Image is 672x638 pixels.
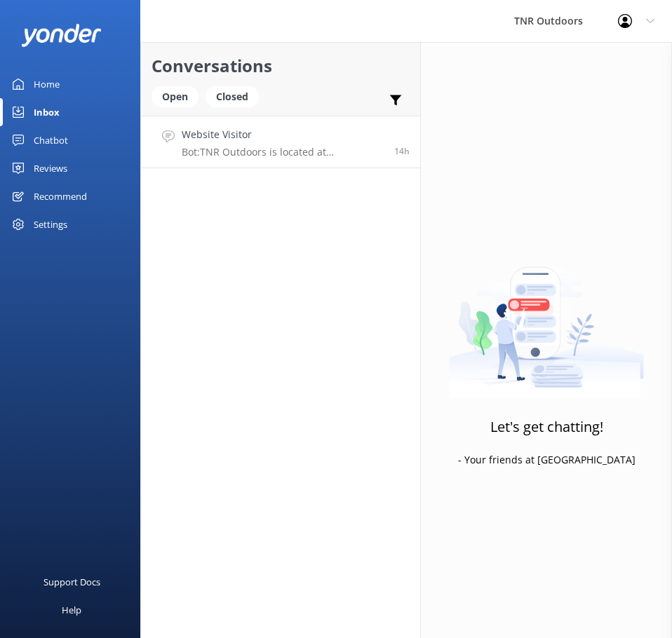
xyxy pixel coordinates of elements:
a: Website VisitorBot:TNR Outdoors is located at [STREET_ADDRESS][DATE]. For directions, click [URL]... [141,116,420,168]
div: Settings [34,210,67,238]
h4: Website Visitor [182,127,384,142]
div: Support Docs [43,568,100,596]
div: Inbox [34,98,60,126]
div: Recommend [34,182,87,210]
img: artwork of a man stealing a conversation from at giant smartphone [449,240,644,398]
a: Closed [206,88,266,104]
div: Chatbot [34,126,68,154]
p: - Your friends at [GEOGRAPHIC_DATA] [458,452,636,468]
div: Help [62,596,81,624]
p: Bot: TNR Outdoors is located at [STREET_ADDRESS][DATE]. For directions, click [URL][DOMAIN_NAME]. [182,146,384,158]
img: yonder-white-logo.png [21,24,102,47]
div: Reviews [34,154,67,182]
div: Closed [206,86,259,107]
div: Open [152,86,199,107]
h2: Conversations [152,53,410,79]
h3: Let's get chatting! [490,416,603,438]
span: Sep 02 2025 09:19pm (UTC +01:00) Europe/London [394,145,410,157]
div: Home [34,70,60,98]
a: Open [152,88,206,104]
